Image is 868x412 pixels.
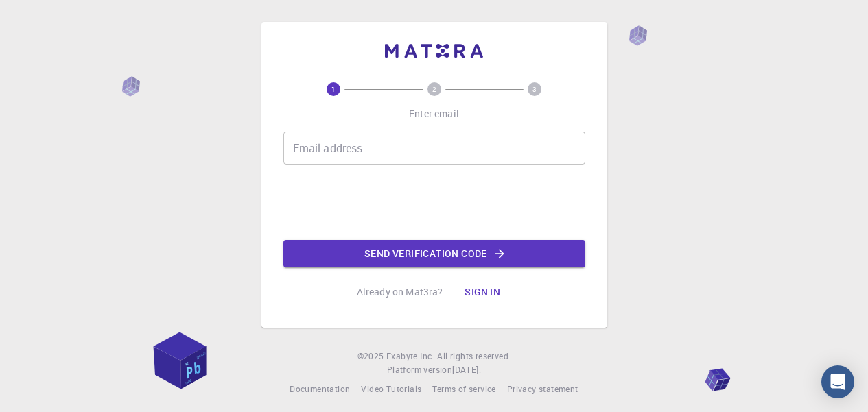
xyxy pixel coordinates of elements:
span: All rights reserved. [437,350,511,363]
button: Sign in [454,278,511,306]
text: 2 [432,84,436,94]
text: 1 [331,84,336,94]
a: Video Tutorials [361,383,421,396]
a: Exabyte Inc. [386,350,434,363]
span: [DATE] . [452,364,481,375]
span: Video Tutorials [361,383,421,394]
text: 3 [532,84,537,94]
div: Open Intercom Messenger [821,365,854,398]
iframe: reCAPTCHA [330,175,539,229]
span: Exabyte Inc. [386,350,434,361]
a: Terms of service [432,383,495,396]
a: [DATE]. [452,363,481,377]
span: Privacy statement [507,383,578,394]
p: Already on Mat3ra? [357,285,443,299]
a: Documentation [290,383,350,396]
a: Privacy statement [507,383,578,396]
button: Send verification code [283,240,585,267]
span: Platform version [387,363,452,377]
span: Documentation [290,383,350,394]
span: Terms of service [432,383,495,394]
p: Enter email [409,107,459,121]
span: © 2025 [357,350,386,363]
